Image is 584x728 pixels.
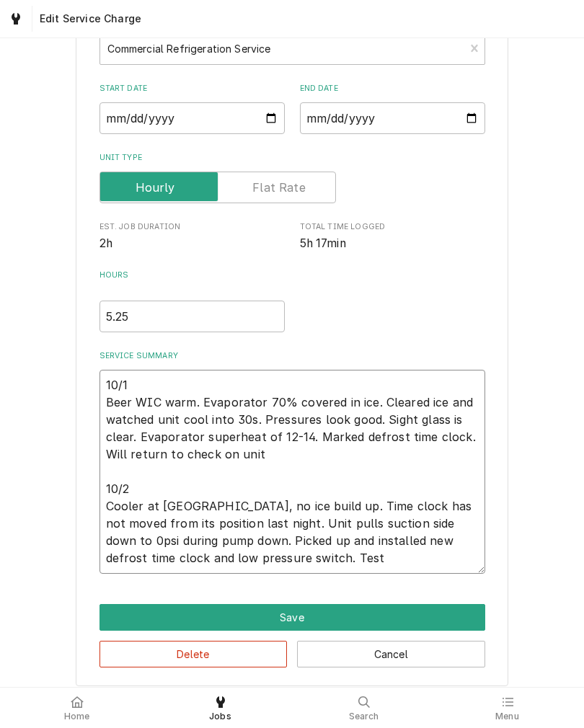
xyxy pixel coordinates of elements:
[99,83,285,94] label: Start Date
[99,102,285,134] input: yyyy-mm-dd
[349,711,379,722] span: Search
[209,711,231,722] span: Jobs
[99,604,485,667] div: Button Group
[99,631,485,667] div: Button Group Row
[99,18,485,65] div: Short Description
[99,604,485,631] div: Button Group Row
[99,221,285,252] div: Est. Job Duration
[99,370,485,574] textarea: 10/1 Beer WIC warm. Evaporator 70% covered in ice. Cleared ice and watched unit cool into 30s. Pr...
[436,691,578,725] a: Menu
[99,235,285,252] span: Est. Job Duration
[149,691,291,725] a: Jobs
[99,83,285,134] div: Start Date
[99,270,285,293] label: Hours
[6,691,148,725] a: Home
[99,270,285,332] div: [object Object]
[300,83,485,134] div: End Date
[293,691,435,725] a: Search
[99,236,112,250] span: 2h
[99,152,485,203] div: Unit Type
[495,711,519,722] span: Menu
[64,711,90,722] span: Home
[3,6,29,32] a: Go to Jobs
[300,235,485,252] span: Total Time Logged
[300,221,485,233] span: Total Time Logged
[99,604,485,631] button: Save
[99,641,288,667] button: Delete
[99,221,285,233] span: Est. Job Duration
[300,221,485,252] div: Total Time Logged
[300,83,485,94] label: End Date
[99,152,485,164] label: Unit Type
[35,12,141,26] span: Edit Service Charge
[300,236,346,250] span: 5h 17min
[297,641,485,667] button: Cancel
[300,102,485,134] input: yyyy-mm-dd
[99,350,485,574] div: Service Summary
[99,350,485,362] label: Service Summary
